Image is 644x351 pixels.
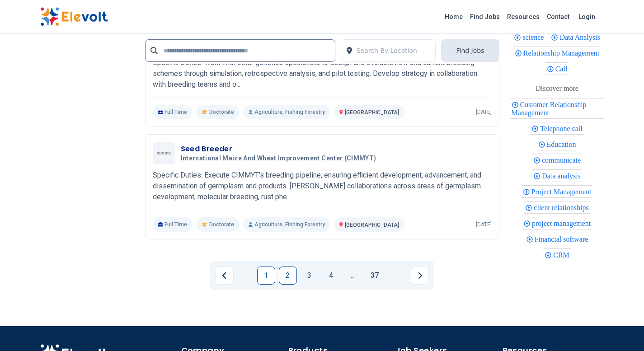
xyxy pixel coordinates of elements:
p: Agriculture, Fishing Forestry [243,105,330,119]
a: Next page [411,267,429,285]
span: client relationships [534,204,591,211]
iframe: Chat Widget [599,308,644,351]
div: science [512,31,545,43]
a: Login [573,8,601,26]
span: Customer Relationship Management [512,101,587,117]
div: project management [522,217,592,229]
span: CRM [553,251,572,259]
span: Doctorate [209,221,234,228]
a: Contact [543,9,573,24]
a: Page 1 [257,267,275,285]
a: Page 3 [301,267,319,285]
div: Customer Relationship Management [510,98,604,119]
img: International Maize and Wheat Improvement Center (CIMMYT) [155,151,173,156]
div: communicate [532,154,582,166]
p: Specific Duties: Execute CIMMYT’s breeding pipeline, ensuring efficient development, advancement,... [153,170,492,202]
img: Elevolt [40,7,108,26]
a: International Maize and Wheat Improvement Center (CIMMYT)Maize Molecular GeneticistInternational ... [153,29,492,119]
div: Project Management [522,185,593,198]
ul: Pagination [216,267,429,285]
span: science [522,33,546,41]
span: International Maize and Wheat Improvement Center (CIMMYT) [181,154,376,163]
p: Specific Duties: Work with other genetics specialists to design and evaluate new and current bree... [153,57,492,90]
div: Data analysis [532,169,582,182]
a: Previous page [216,267,234,285]
a: Page 2 is your current page [279,267,297,285]
span: Data Analysis [559,33,602,41]
span: Relationship Management [523,49,602,57]
span: Doctorate [209,108,234,116]
div: Telephone call [530,122,584,135]
span: Telephone call [540,125,585,132]
div: Relationship Management [513,47,601,59]
span: communicate [542,156,583,164]
p: [DATE] [476,221,492,228]
a: Jump forward [344,267,362,285]
span: [GEOGRAPHIC_DATA] [345,109,399,116]
span: project management [532,220,593,227]
div: Data Analysis [550,31,601,43]
a: International Maize and Wheat Improvement Center (CIMMYT)Seed BreederInternational Maize and Whea... [153,142,492,232]
a: Home [441,9,466,24]
h3: Seed Breeder [181,144,380,154]
span: Call [555,65,570,73]
a: Page 37 [366,267,384,285]
span: Financial software [535,235,591,243]
div: client relationships [524,201,590,214]
a: Find Jobs [466,9,503,24]
p: Full Time [153,105,193,119]
span: Project Management [531,188,594,196]
p: Agriculture, Fishing Forestry [243,217,330,232]
a: Resources [503,9,543,24]
div: Call [545,62,569,75]
span: Data analysis [542,172,583,180]
p: Full Time [153,217,193,232]
div: These are topics related to the article that might interest you [536,82,578,95]
p: [DATE] [476,108,492,116]
button: Find Jobs [441,39,499,62]
div: CRM [543,248,571,261]
a: Page 4 [322,267,340,285]
div: Education [537,138,578,150]
span: Education [547,140,579,148]
span: [GEOGRAPHIC_DATA] [345,222,399,228]
div: Financial software [525,233,590,245]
